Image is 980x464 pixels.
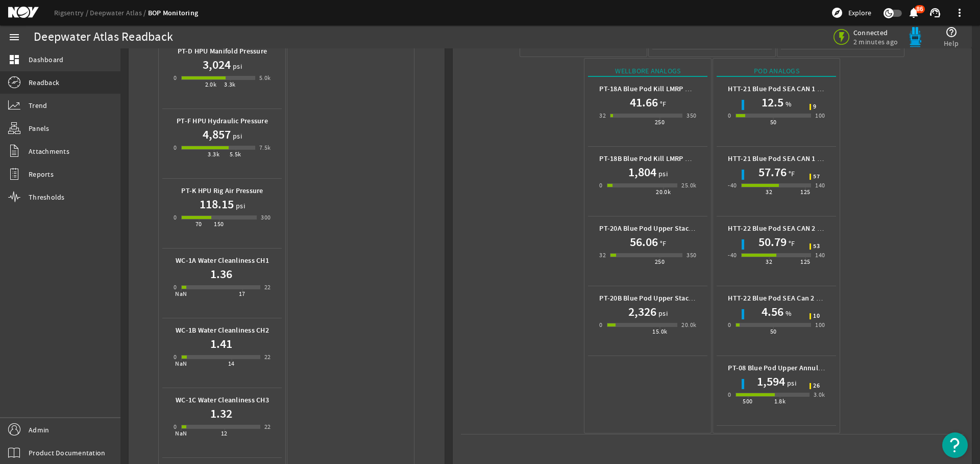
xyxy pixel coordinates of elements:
h1: 41.66 [630,94,658,111]
div: 140 [815,250,825,260]
b: PT-20A Blue Pod Upper Stack Wellbore Temperature [599,224,765,233]
div: Pod Analogs [717,66,836,77]
div: 20.0k [656,187,671,197]
b: WC-1C Water Cleanliness CH3 [176,395,269,405]
div: 50 [770,117,777,127]
span: Admin [29,425,49,435]
button: more_vert [947,1,972,25]
div: 25.0k [681,180,696,190]
h1: 1.32 [210,405,232,422]
mat-icon: help_outline [945,26,958,38]
div: 125 [800,257,810,267]
div: 0 [599,320,602,330]
span: Readback [29,77,59,88]
h1: 1.41 [210,336,232,352]
h1: 57.76 [758,164,787,180]
b: WC-1A Water Cleanliness CH1 [176,256,269,265]
div: -40 [728,180,737,190]
div: 125 [800,187,810,197]
div: 0 [174,422,177,432]
span: Reports [29,169,54,179]
button: Explore [827,5,875,21]
mat-icon: dashboard [8,53,20,66]
b: PT-20B Blue Pod Upper Stack Wellbore Pressure [599,293,751,303]
h1: 4.56 [762,304,783,320]
button: 86 [908,8,919,18]
span: psi [656,169,668,179]
div: 0 [174,143,177,153]
b: PT-K HPU Rig Air Pressure [181,186,263,196]
span: psi [231,131,242,141]
span: °F [787,169,795,179]
span: 9 [813,104,816,110]
div: 0 [599,180,602,190]
div: 15.0k [652,326,667,337]
div: 0 [174,73,177,83]
h1: 12.5 [762,94,783,111]
a: BOP Monitoring [148,8,199,18]
img: Bluepod.svg [905,27,925,47]
span: 10 [813,313,820,319]
div: NaN [175,428,187,439]
div: 350 [687,250,696,260]
div: Deepwater Atlas Readback [34,32,173,42]
div: 22 [264,282,271,292]
span: % [783,308,792,318]
div: 5.5k [230,149,241,159]
span: psi [656,308,668,318]
div: 2.0k [205,79,217,90]
h1: 2,326 [628,304,656,320]
mat-icon: support_agent [929,7,941,19]
span: Thresholds [29,192,65,202]
h1: 118.15 [200,196,234,212]
div: 250 [655,117,665,127]
div: 500 [743,396,752,406]
b: PT-18A Blue Pod Kill LMRP Wellbore Temperature [599,84,756,94]
span: Product Documentation [29,448,105,458]
div: 70 [195,219,202,229]
b: HTT-22 Blue Pod SEA CAN 2 Temperature [728,224,858,233]
div: 32 [599,111,606,121]
div: 12 [221,428,228,439]
b: PT-18B Blue Pod Kill LMRP Wellbore Pressure [599,154,743,163]
span: Trend [29,100,47,111]
mat-icon: explore [831,7,843,19]
div: 1.8k [774,396,786,406]
h1: 50.79 [758,234,787,250]
div: 0 [174,282,177,292]
div: 0 [174,212,177,223]
a: Deepwater Atlas [90,8,148,17]
div: 100 [815,320,825,330]
div: 250 [655,257,665,267]
div: 50 [770,326,777,337]
button: Open Resource Center [942,432,968,458]
span: Connected [853,28,898,37]
span: 2 minutes ago [853,37,898,46]
b: HTT-21 Blue Pod SEA CAN 1 Humidity [728,84,847,94]
div: NaN [175,289,187,299]
b: HTT-21 Blue Pod SEA CAN 1 Temperature [728,154,858,163]
div: 32 [599,250,606,260]
div: 140 [815,180,825,190]
h1: 3,024 [203,57,231,73]
b: HTT-22 Blue Pod SEA Can 2 Humidity [728,293,846,303]
span: % [783,99,792,109]
h1: 56.06 [630,234,658,250]
div: Wellbore Analogs [588,66,707,77]
b: WC-1B Water Cleanliness CH2 [176,325,269,335]
span: Explore [848,8,871,18]
h1: 1,594 [757,373,785,390]
div: 32 [766,257,772,267]
span: 26 [813,383,820,389]
span: psi [785,378,796,388]
div: 300 [261,212,271,223]
span: 57 [813,174,820,180]
div: 17 [239,289,246,299]
h1: 1.36 [210,266,232,282]
span: °F [658,99,667,109]
h1: 4,857 [203,126,231,143]
span: °F [787,238,795,249]
div: 3.3k [208,149,219,159]
span: psi [234,201,245,211]
div: 22 [264,352,271,362]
